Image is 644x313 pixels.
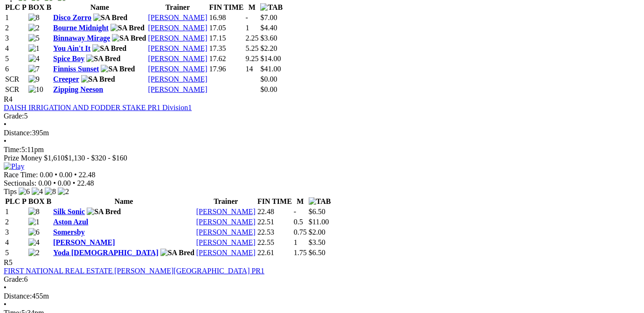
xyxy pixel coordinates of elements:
[4,267,264,275] a: FIRST NATIONAL REAL ESTATE [PERSON_NAME][GEOGRAPHIC_DATA] PR1
[53,228,85,236] a: Somersby
[28,24,40,32] img: 2
[148,24,207,32] a: [PERSON_NAME]
[148,65,207,73] a: [PERSON_NAME]
[148,85,207,93] a: [PERSON_NAME]
[53,24,109,32] a: Bourne Midnight
[245,65,253,73] text: 14
[196,228,256,236] a: [PERSON_NAME]
[196,249,256,257] a: [PERSON_NAME]
[148,55,207,63] a: [PERSON_NAME]
[5,44,27,53] td: 4
[209,34,244,43] td: 17.15
[309,197,331,206] img: TAB
[53,55,84,63] a: Spice Boy
[28,65,40,73] img: 7
[28,14,40,22] img: 8
[46,3,51,11] span: B
[294,218,303,226] text: 0.5
[28,85,43,94] img: 10
[4,112,640,120] div: 5
[5,13,27,22] td: 1
[5,248,27,257] td: 5
[209,13,244,22] td: 16.98
[22,197,27,205] span: P
[53,44,90,52] a: You Ain't It
[28,75,40,83] img: 9
[209,64,244,74] td: 17.96
[257,217,292,227] td: 22.51
[4,112,24,120] span: Grade:
[5,197,20,205] span: PLC
[196,238,256,246] a: [PERSON_NAME]
[293,197,307,206] th: M
[53,197,195,206] th: Name
[294,238,298,246] text: 1
[111,24,145,32] img: SA Bred
[245,34,258,42] text: 2.25
[4,146,21,153] span: Time:
[309,208,325,216] span: $6.50
[260,85,277,93] span: $0.00
[260,34,277,42] span: $3.60
[5,34,27,43] td: 3
[257,197,292,206] th: FIN TIME
[245,55,258,63] text: 9.25
[4,188,17,195] span: Tips
[209,23,244,33] td: 17.05
[59,171,72,179] span: 0.00
[4,258,13,266] span: R5
[5,238,27,247] td: 4
[294,228,307,236] text: 0.75
[101,65,135,73] img: SA Bred
[4,300,7,308] span: •
[64,154,127,162] span: $1,130 - $320 - $160
[4,171,38,179] span: Race Time:
[93,14,127,22] img: SA Bred
[81,75,115,83] img: SA Bred
[46,197,51,205] span: B
[196,208,256,216] a: [PERSON_NAME]
[4,292,32,300] span: Distance:
[5,75,27,84] td: SCR
[257,238,292,247] td: 22.55
[245,24,249,32] text: 1
[260,55,281,63] span: $14.00
[260,44,277,52] span: $2.20
[73,179,76,187] span: •
[40,171,53,179] span: 0.00
[5,64,27,74] td: 6
[209,44,244,53] td: 17.35
[4,284,7,292] span: •
[209,54,244,63] td: 17.62
[28,3,45,11] span: BOX
[28,208,40,216] img: 8
[28,238,40,247] img: 4
[53,238,115,246] a: [PERSON_NAME]
[92,44,126,53] img: SA Bred
[55,171,57,179] span: •
[32,188,43,196] img: 4
[79,171,96,179] span: 22.48
[112,34,146,42] img: SA Bred
[4,120,7,128] span: •
[4,275,24,283] span: Grade:
[196,197,256,206] th: Trainer
[53,14,91,21] a: Disco Zorro
[4,162,24,171] img: Play
[257,248,292,257] td: 22.61
[45,188,56,196] img: 8
[53,75,79,83] a: Creeper
[260,24,277,32] span: $4.40
[5,217,27,227] td: 2
[245,14,248,21] text: -
[257,207,292,216] td: 22.48
[4,275,640,284] div: 6
[53,208,85,216] a: Silk Sonic
[53,179,56,187] span: •
[260,3,283,12] img: TAB
[28,34,40,42] img: 5
[53,218,88,226] a: Aston Azul
[87,208,121,216] img: SA Bred
[148,14,207,21] a: [PERSON_NAME]
[28,197,45,205] span: BOX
